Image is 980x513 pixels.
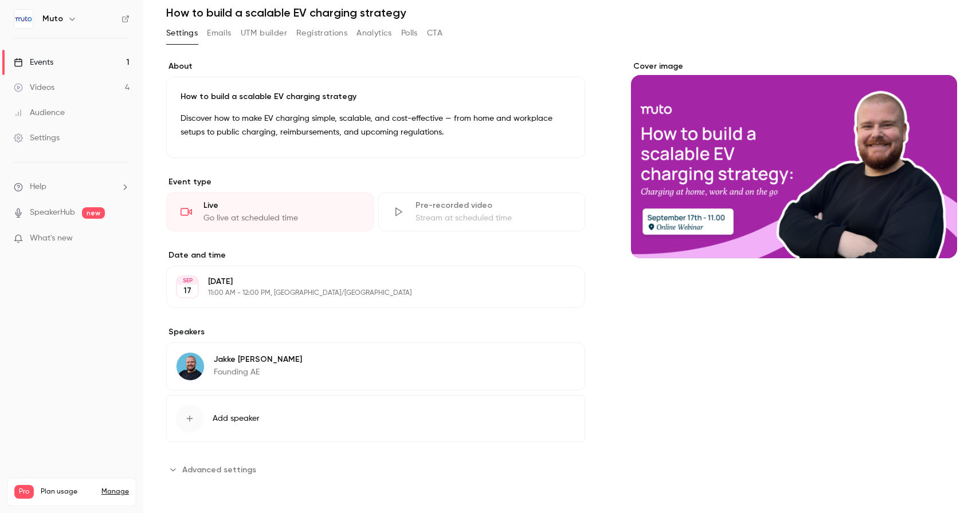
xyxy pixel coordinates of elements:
div: Stream at scheduled time [415,212,571,224]
label: Date and time [166,250,585,261]
button: Advanced settings [166,460,263,479]
span: What's new [30,232,73,244]
label: Speakers [166,326,585,338]
p: Jakke [PERSON_NAME] [214,354,302,365]
span: Help [30,181,46,193]
h1: How to build a scalable EV charging strategy [166,6,957,19]
button: CTA [427,24,442,42]
p: How to build a scalable EV charging strategy [181,91,571,102]
div: Events [14,57,53,68]
div: SEP [177,277,198,285]
li: help-dropdown-opener [14,181,130,193]
p: 17 [183,285,191,297]
div: Audience [14,107,65,119]
p: 11:00 AM - 12:00 PM, [GEOGRAPHIC_DATA]/[GEOGRAPHIC_DATA] [208,289,524,298]
div: Go live at scheduled time [203,212,359,224]
button: Analytics [356,24,392,42]
label: Cover image [631,61,957,72]
iframe: Noticeable Trigger [116,234,130,244]
a: SpeakerHub [30,207,75,219]
div: Live [203,200,359,211]
div: LiveGo live at scheduled time [166,192,374,231]
p: [DATE] [208,276,524,287]
img: Jakke Van Daele [177,353,204,380]
img: Muto [14,10,33,28]
span: Advanced settings [182,464,256,476]
div: Pre-recorded video [415,200,571,211]
button: UTM builder [241,24,287,42]
section: Cover image [631,61,957,258]
span: new [82,207,105,219]
div: Jakke Van DaeleJakke [PERSON_NAME]Founding AE [166,342,585,390]
section: Advanced settings [166,460,585,479]
div: Pre-recorded videoStream at scheduled time [378,192,586,231]
button: Registrations [296,24,347,42]
span: Add speaker [213,413,260,424]
label: About [166,61,585,72]
div: Settings [14,132,60,144]
button: Emails [207,24,231,42]
button: Polls [401,24,418,42]
a: Manage [101,487,129,496]
button: Settings [166,24,198,42]
span: Plan usage [41,487,95,496]
span: Pro [14,485,34,499]
p: Founding AE [214,366,302,378]
h6: Muto [42,13,63,25]
button: Add speaker [166,395,585,442]
div: Videos [14,82,54,93]
p: Event type [166,176,585,188]
p: Discover how to make EV charging simple, scalable, and cost-effective — from home and workplace s... [181,112,571,139]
